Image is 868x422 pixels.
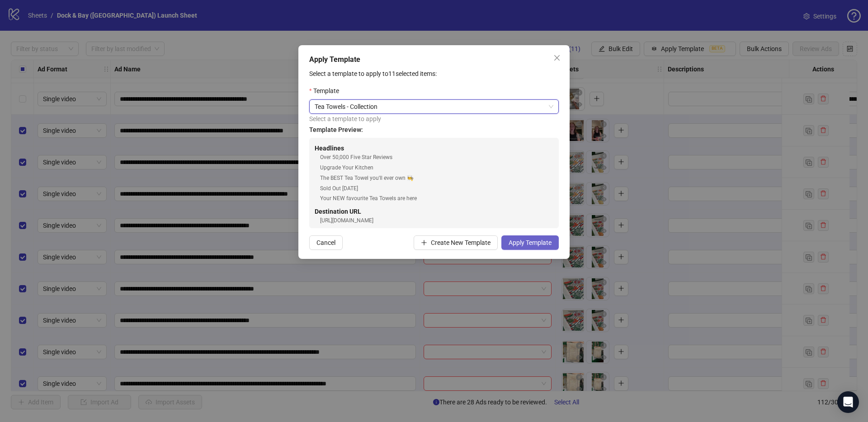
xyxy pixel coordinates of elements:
h4: Template Preview: [309,125,559,135]
button: Apply Template [501,235,559,250]
div: Over 50,000 Five Star Reviews [320,153,553,162]
span: Create New Template [431,239,491,246]
button: Close [550,51,564,65]
p: Select a template to apply to 11 selected items: [309,69,559,79]
span: close [553,54,561,61]
div: Your NEW favourite Tea Towels are here [320,194,553,203]
div: Sold Out [DATE] [320,184,553,193]
label: Template [309,86,345,96]
strong: Destination URL [315,208,361,215]
span: Apply Template [509,239,552,246]
span: Cancel [316,239,335,246]
button: Cancel [309,235,343,250]
div: Select a template to apply [309,114,559,124]
span: Tea Towels - Collection [315,100,553,113]
strong: Headlines [315,145,344,152]
button: Create New Template [414,235,498,250]
div: Open Intercom Messenger [837,391,859,413]
div: The BEST Tea Towel you'll ever own 🧑‍🍳 [320,174,553,183]
span: plus [421,239,427,246]
div: Apply Template [309,54,559,65]
div: Upgrade Your Kitchen [320,164,553,172]
div: [URL][DOMAIN_NAME] [320,216,553,225]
